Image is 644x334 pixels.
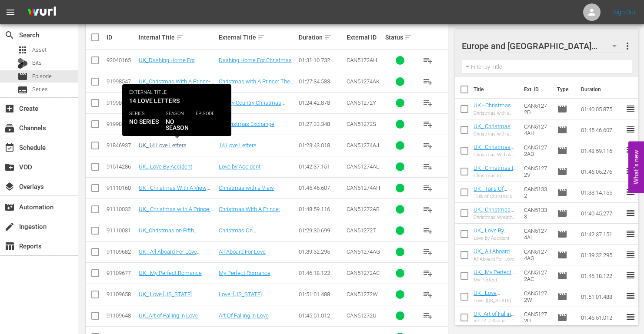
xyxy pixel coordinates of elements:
[417,199,438,220] button: playlist_add
[423,76,433,87] span: playlist_add
[347,227,376,234] span: CAN51272T
[625,270,636,281] span: reorder
[5,7,16,17] span: menu
[299,227,344,234] div: 01:29:30.699
[474,235,517,241] div: Love by Accident
[107,34,136,41] div: ID
[423,311,433,321] span: playlist_add
[474,319,517,324] div: Art Of Falling In Love
[521,307,553,328] td: CAN51272U
[557,104,567,114] span: Episode
[576,77,628,102] th: Duration
[107,99,136,106] div: 91998459
[299,99,344,106] div: 01:24:42.878
[577,224,625,245] td: 01:42:37.151
[299,248,344,255] div: 01:39:32.295
[347,78,380,85] span: CAN51274AK
[299,312,344,319] div: 01:45:51.012
[219,227,271,240] a: Christmas On [GEOGRAPHIC_DATA]
[107,312,136,319] div: 91109648
[462,34,625,58] div: Europe and [GEOGRAPHIC_DATA]
[347,206,380,212] span: CAN51272AB
[139,248,200,261] a: UK_ All Aboard For Love _BrainPower
[474,311,514,324] a: UK_Art of Falling in Love
[557,146,567,156] span: Episode
[139,57,198,70] a: UK_Dashing Home For Christmas
[625,208,636,218] span: reorder
[474,102,514,115] a: UK - Christmas With A Prince
[557,229,567,239] span: Episode
[625,124,636,135] span: reorder
[299,78,344,85] div: 01:27:34.583
[417,135,438,156] button: playlist_add
[474,248,513,268] a: UK_ All Aboard For Love _BrainPower
[299,57,344,63] div: 01:31:10.732
[4,241,15,251] span: Reports
[423,268,433,278] span: playlist_add
[474,194,517,199] div: Tails of Christmas
[4,142,15,153] span: Schedule
[219,163,260,170] a: Love by Accident
[347,270,380,276] span: CAN51272AC
[474,215,517,220] div: Christmas Wreaths and Ribbons
[347,163,379,170] span: CAN51274AL
[219,57,292,63] a: Dashing Home For Christmas
[139,121,204,127] a: UK_A Christmas Exchange
[299,163,344,170] div: 01:42:37.151
[521,119,553,140] td: CAN51274AH
[32,85,48,94] span: Series
[594,38,611,56] span: 210
[417,93,438,113] button: playlist_add
[219,99,285,112] a: A Very Country Christmas Homecoming
[521,99,553,119] td: CAN51272D
[17,45,28,55] span: Asset
[219,185,274,191] a: Christmas with a View
[417,71,438,92] button: playlist_add
[139,99,215,112] a: UK_A Very Country Christmas Homecoming
[474,173,517,179] div: Christmas In [GEOGRAPHIC_DATA]
[219,121,274,127] a: A Christmas Exchange
[139,270,202,276] a: UK_ My Perfect Romance
[521,203,553,224] td: CAN51333
[521,182,553,203] td: CAN51332
[417,114,438,135] button: playlist_add
[577,182,625,203] td: 01:38:14.155
[423,204,433,215] span: playlist_add
[107,227,136,234] div: 91110031
[577,161,625,182] td: 01:46:05.276
[299,142,344,149] div: 01:23:43.018
[557,166,567,177] span: Episode
[417,50,438,71] button: playlist_add
[347,121,376,127] span: CAN51272S
[219,32,296,43] div: External Title
[423,247,433,257] span: playlist_add
[474,123,514,142] a: UK_ Christmas With A View _BrainPower
[139,206,214,219] a: UK_ Christmas with A Prince: Becoming Royal
[417,156,438,177] button: playlist_add
[622,41,633,51] span: more_vert
[299,291,344,298] div: 01:51:01.488
[385,32,415,43] div: Status
[107,270,136,276] div: 91109677
[474,110,517,116] div: Christmas with a Prince
[347,312,377,319] span: CAN51272U
[107,57,136,63] div: 92040165
[32,59,42,67] span: Bits
[474,227,507,240] a: UK_ Love By Accident
[299,270,344,276] div: 01:46:18.122
[625,187,636,197] span: reorder
[219,312,269,319] a: Art Of Falling In Love
[474,165,517,184] a: UK_ Christmas In [GEOGRAPHIC_DATA]
[423,183,433,193] span: playlist_add
[417,284,438,305] button: playlist_add
[628,141,644,193] button: Open Feedback Widget
[347,34,382,41] div: External ID
[139,163,192,170] a: UK_ Love By Accident
[176,33,184,41] span: sort
[21,2,63,23] img: ans4CAIJ8jUAAAAAAAAAAAAAAAAAAAAAAAAgQb4GAAAAAAAAAAAAAAAAAAAAAAAAJMjXAAAAAAAAAAAAAAAAAAAAAAAAgAT5G...
[474,131,517,137] div: Christmas with a View
[625,145,636,155] span: reorder
[107,248,136,255] div: 91109682
[423,119,433,129] span: playlist_add
[139,185,210,198] a: UK_ Christmas With A View _BrainPower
